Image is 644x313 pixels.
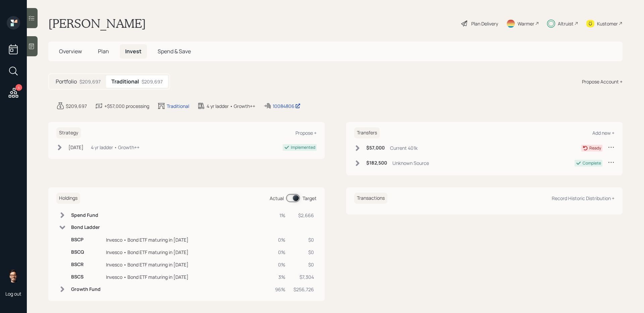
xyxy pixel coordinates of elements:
[273,103,301,110] div: 10084806
[167,103,189,110] div: Traditional
[293,249,314,256] div: $0
[354,193,387,204] h6: Transactions
[158,48,191,55] span: Spend & Save
[592,130,614,136] div: Add new +
[125,48,142,55] span: Invest
[59,48,82,55] span: Overview
[48,16,146,31] h1: [PERSON_NAME]
[583,160,601,166] div: Complete
[106,261,270,268] div: Invesco • Bond ETF maturing in [DATE]
[66,103,87,110] div: $209,697
[366,160,387,166] h6: $182,500
[5,291,21,297] div: Log out
[71,287,101,292] h6: Growth Fund
[71,274,101,280] h6: BSCS
[291,144,315,150] div: Implemented
[392,160,429,167] div: Unknown Source
[56,127,81,138] h6: Strategy
[111,78,139,85] h5: Traditional
[270,195,284,202] div: Actual
[71,225,101,230] h6: Bond Ladder
[106,273,270,280] div: Invesco • Bond ETF maturing in [DATE]
[552,195,614,201] div: Record Historic Distribution +
[293,261,314,268] div: $0
[293,273,314,280] div: $7,304
[7,269,20,283] img: sami-boghos-headshot.png
[589,145,601,151] div: Ready
[293,286,314,293] div: $256,726
[106,249,270,256] div: Invesco • Bond ETF maturing in [DATE]
[79,78,101,85] div: $209,697
[68,144,84,151] div: [DATE]
[91,144,140,151] div: 4 yr ladder • Growth++
[56,78,77,85] h5: Portfolio
[275,249,285,256] div: 0%
[303,195,317,202] div: Target
[296,130,317,136] div: Propose +
[366,145,385,151] h6: $57,000
[275,286,285,293] div: 96%
[142,78,163,85] div: $209,697
[518,20,534,27] div: Warmer
[471,20,498,27] div: Plan Delivery
[275,261,285,268] div: 0%
[71,249,101,255] h6: BSCQ
[293,236,314,243] div: $0
[354,127,380,138] h6: Transfers
[104,103,149,110] div: +$57,000 processing
[71,262,101,267] h6: BSCR
[558,20,574,27] div: Altruist
[56,193,80,204] h6: Holdings
[293,212,314,219] div: $2,666
[71,237,101,243] h6: BSCP
[275,212,285,219] div: 1%
[597,20,618,27] div: Kustomer
[275,273,285,280] div: 3%
[15,84,22,91] div: 4
[207,103,255,110] div: 4 yr ladder • Growth++
[582,78,623,85] div: Propose Account +
[275,236,285,243] div: 0%
[98,48,109,55] span: Plan
[390,144,418,151] div: Current 401k
[71,212,101,218] h6: Spend Fund
[106,236,270,243] div: Invesco • Bond ETF maturing in [DATE]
